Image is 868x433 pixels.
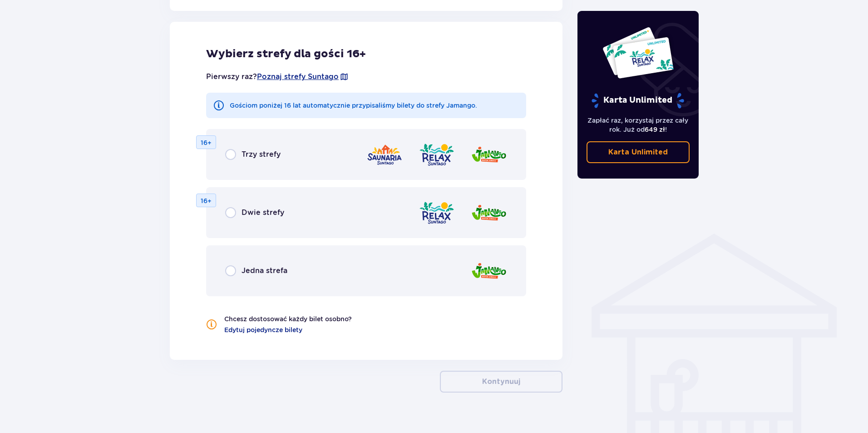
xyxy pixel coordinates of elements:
[591,93,685,109] p: Karta Unlimited
[201,196,212,205] p: 16+
[440,371,562,393] button: Kontynuuj
[257,72,339,82] a: Poznaj strefy Suntago
[201,138,212,147] p: 16+
[242,149,281,159] span: Trzy strefy
[608,147,668,157] p: Karta Unlimited
[224,325,302,334] a: Edytuj pojedyncze bilety
[242,266,287,276] span: Jedna strefa
[482,377,520,387] p: Kontynuuj
[419,142,455,168] img: Relax
[602,26,674,79] img: Dwie karty całoroczne do Suntago z napisem 'UNLIMITED RELAX', na białym tle z tropikalnymi liśćmi...
[587,116,690,134] p: Zapłać raz, korzystaj przez cały rok. Już od !
[366,142,403,168] img: Saunaria
[242,208,284,218] span: Dwie strefy
[471,258,507,284] img: Jamango
[471,142,507,168] img: Jamango
[206,72,349,82] p: Pierwszy raz?
[587,141,690,163] a: Karta Unlimited
[471,200,507,226] img: Jamango
[230,101,477,110] p: Gościom poniżej 16 lat automatycznie przypisaliśmy bilety do strefy Jamango.
[419,200,455,226] img: Relax
[224,314,352,324] p: Chcesz dostosować każdy bilet osobno?
[645,126,665,133] span: 649 zł
[206,47,526,61] h2: Wybierz strefy dla gości 16+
